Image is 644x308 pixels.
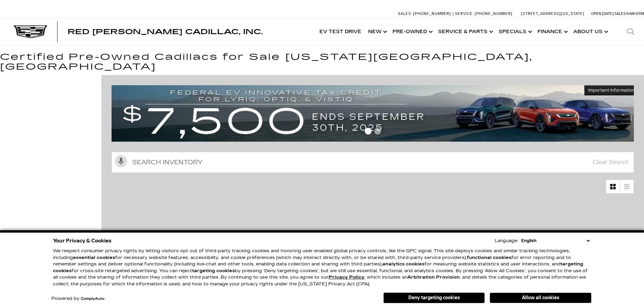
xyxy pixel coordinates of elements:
span: Go to slide 1 [365,128,372,135]
span: 9 AM-6 PM [626,11,644,16]
a: Red [PERSON_NAME] Cadillac, Inc. [68,28,263,35]
button: Important Information [584,85,639,95]
span: [PHONE_NUMBER] [413,11,451,16]
span: [PHONE_NUMBER] [475,11,512,16]
a: Sales: [PHONE_NUMBER] [398,12,453,16]
span: Sales: [398,11,412,16]
a: Pre-Owned [389,18,435,45]
p: We respect consumer privacy rights by letting visitors opt out of third-party tracking cookies an... [53,248,591,287]
a: New [365,18,389,45]
a: EV Test Drive [316,18,365,45]
strong: essential cookies [73,255,115,260]
img: vrp-tax-ending-august-version [112,85,639,142]
span: Your Privacy & Cookies [53,236,112,245]
strong: analytics cookies [382,261,425,267]
div: Language: [495,239,518,243]
span: Red [PERSON_NAME] Cadillac, Inc. [68,28,263,36]
a: Service & Parts [435,18,495,45]
span: Service: [455,11,474,16]
input: Search Inventory [112,152,634,173]
button: Allow all cookies [490,293,591,303]
svg: Click to toggle on voice search [115,155,127,167]
span: Open [DATE] [591,11,614,16]
img: Cadillac Dark Logo with Cadillac White Text [14,25,47,38]
span: Sales: [614,11,626,16]
select: Language Select [520,237,591,244]
a: [STREET_ADDRESS][US_STATE] [521,11,585,16]
span: Important Information [588,88,635,93]
strong: targeting cookies [53,261,583,274]
a: Finance [534,18,570,45]
strong: targeting cookies [192,268,235,274]
a: About Us [570,18,610,45]
strong: functional cookies [467,255,511,260]
a: Service: [PHONE_NUMBER] [453,12,514,16]
div: Powered by [51,297,104,301]
span: Go to slide 2 [374,128,381,135]
a: ComplyAuto [81,297,104,301]
a: Privacy Policy [329,275,364,280]
strong: Arbitration Provision [407,275,460,280]
button: Deny targeting cookies [383,292,485,303]
a: Specials [495,18,534,45]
